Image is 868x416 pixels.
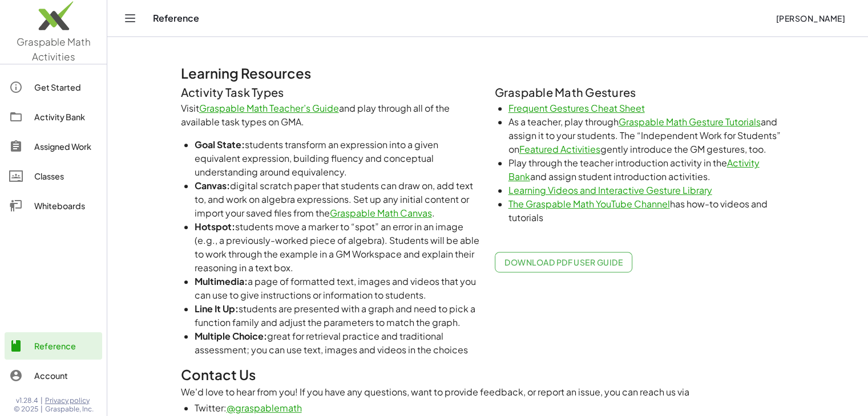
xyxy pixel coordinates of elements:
b: Canvas: [195,180,230,191]
li: a page of formatted text, images and videos that you can use to give instructions or information ... [195,275,481,302]
h3: Graspable Math Gestures [495,83,795,101]
div: Classes [34,169,98,183]
span: | [41,396,43,405]
button: Toggle navigation [121,9,139,27]
span: Graspable, Inc. [45,405,94,414]
li: great for retrieval practice and traditional assessment; you can use text, images and videos in t... [195,329,481,357]
li: Play through the teacher introduction activity in the and assign student introduction activities. [508,156,795,183]
h2: Learning Resources [181,64,795,82]
b: Hotspot: [195,221,235,233]
a: Privacy policy [45,396,94,405]
a: Whiteboards [5,192,102,219]
li: As a teacher, play through and assign it to your students. The “Independent Work for Students” on... [508,115,795,156]
a: Learning Videos and Interactive Gesture Library [508,184,712,196]
h3: Activity Task Types [181,83,481,101]
a: The Graspable Math YouTube Channel [508,198,670,210]
span: Graspable Math Activities [17,35,91,63]
a: @graspablemath [227,402,302,414]
span: Download PDF User Guide [504,257,623,267]
li: students are presented with a graph and need to pick a function family and adjust the parameters ... [195,302,481,329]
b: Line It Up: [195,303,239,315]
p: We'd love to hear from you! If you have any questions, want to provide feedback, or report an iss... [181,385,795,399]
li: students move a marker to “spot” an error in an image (e.g., a previously-worked piece of algebra... [195,220,481,275]
div: Assigned Work [34,140,98,153]
a: Account [5,362,102,389]
div: Whiteboards [34,199,98,213]
a: Reference [5,332,102,360]
li: digital scratch paper that students can draw on, add text to, and work on algebra expressions. Se... [195,179,481,220]
p: Visit and play through all of the available task types on GMA. [181,101,481,129]
span: © 2025 [14,405,38,414]
a: Graspable Math Gesture Tutorials [619,116,761,128]
a: Frequent Gestures Cheat Sheet [508,102,645,114]
h2: Contact Us [181,366,795,384]
li: has how-to videos and tutorials [508,197,795,225]
b: Goal State: [195,138,245,150]
li: Twitter: [195,401,795,415]
a: Download PDF User Guide [495,252,633,272]
b: Multiple Choice: [195,330,267,342]
a: Graspable Math Teacher’s Guide [199,102,339,114]
a: Get Started [5,74,102,101]
b: Multimedia: [195,275,248,287]
div: Activity Bank [34,110,98,124]
span: v1.28.4 [16,396,38,405]
div: Reference [34,339,98,353]
span: | [41,405,43,414]
a: Activity Bank [5,103,102,130]
a: Featured Activities [519,143,600,155]
a: Graspable Math Canvas [330,207,432,219]
a: Assigned Work [5,133,102,160]
a: Classes [5,162,102,190]
li: students transform an expression into a given equivalent expression, building fluency and concept... [195,138,481,179]
div: Get Started [34,80,98,94]
div: Account [34,369,98,382]
span: [PERSON_NAME] [776,13,845,23]
button: [PERSON_NAME] [766,8,854,28]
